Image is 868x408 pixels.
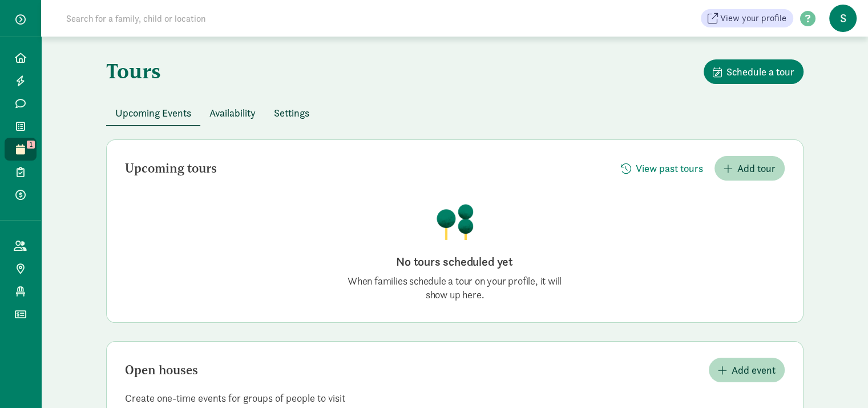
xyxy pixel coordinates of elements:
[106,59,161,82] h1: Tours
[701,9,793,27] a: View your profile
[106,101,200,125] button: Upcoming Events
[341,254,569,270] h2: No tours scheduled yet
[265,101,318,125] button: Settings
[59,7,380,30] input: Search for a family, child or location
[27,141,35,149] span: 1
[811,353,868,408] iframe: Chat Widget
[636,161,703,176] span: View past tours
[125,363,198,377] h2: Open houses
[709,358,785,382] button: Add event
[612,156,712,181] button: View past tours
[737,161,776,176] span: Add tour
[209,105,256,121] span: Availability
[726,64,794,79] span: Schedule a tour
[107,391,803,405] p: Create one-time events for groups of people to visit
[341,274,569,302] p: When families schedule a tour on your profile, it will show up here.
[829,5,857,32] span: S
[704,59,804,84] button: Schedule a tour
[435,203,474,240] img: illustration-trees.png
[720,11,786,25] span: View your profile
[115,105,191,121] span: Upcoming Events
[732,362,776,378] span: Add event
[200,101,265,125] button: Availability
[274,105,309,121] span: Settings
[5,138,37,161] a: 1
[125,162,217,175] h2: Upcoming tours
[612,162,712,175] a: View past tours
[714,156,785,181] button: Add tour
